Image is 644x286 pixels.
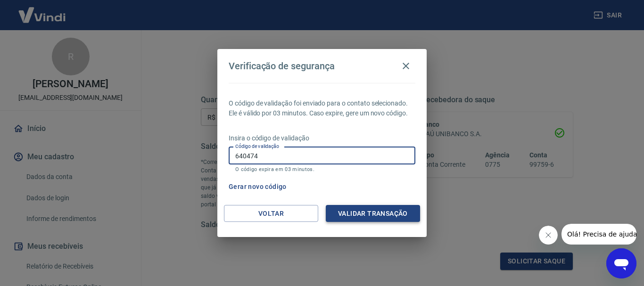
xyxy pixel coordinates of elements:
iframe: Mensagem da empresa [561,224,636,245]
h4: Verificação de segurança [229,60,335,72]
iframe: Botão para abrir a janela de mensagens [606,248,636,278]
button: Gerar novo código [225,178,290,196]
button: Validar transação [326,205,420,222]
button: Voltar [224,205,318,222]
p: Insira o código de validação [229,133,415,143]
p: O código expira em 03 minutos. [235,166,409,172]
label: Código de validação [235,143,279,150]
p: O código de validação foi enviado para o contato selecionado. Ele é válido por 03 minutos. Caso e... [229,98,415,118]
span: Olá! Precisa de ajuda? [6,7,79,14]
iframe: Fechar mensagem [539,226,558,245]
